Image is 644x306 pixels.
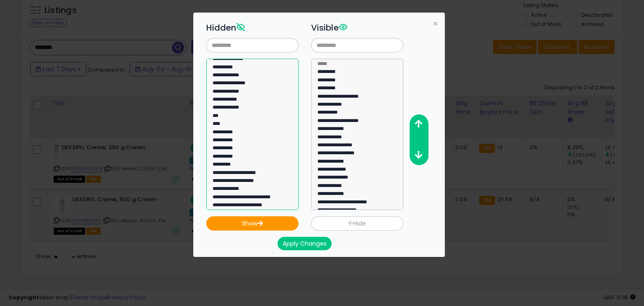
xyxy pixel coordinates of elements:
[433,18,438,30] span: ×
[206,21,299,34] h3: Hidden
[278,237,332,250] button: Apply Changes
[311,216,403,231] button: Hide
[206,216,299,231] button: Show
[311,21,403,34] h3: Visible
